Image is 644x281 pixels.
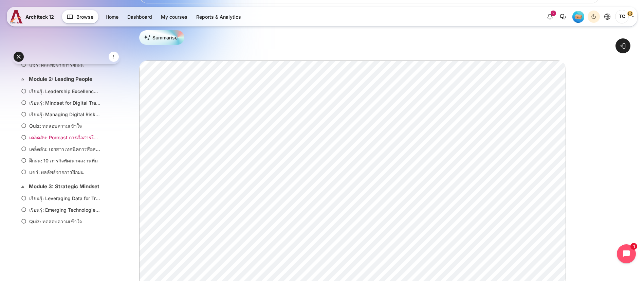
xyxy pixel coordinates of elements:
[570,11,587,23] a: Level #1
[123,11,156,22] a: Dashboard
[76,13,93,20] span: Browse
[29,183,102,191] a: Module 3: Strategic Mindset
[10,10,23,23] img: A12
[29,88,100,95] a: เรียนรู้: Leadership Excellence in the Digital Landscape (117 นาที)
[25,13,54,20] span: Architeck 12
[572,11,584,23] img: Level #1
[588,11,600,23] button: Light Mode Dark Mode
[29,157,100,164] a: ฝึกฝน: 10 ภารกิจพัฒนาผลงานทีม
[29,122,100,129] a: Quiz: ทดสอบความเข้าใจ
[139,30,184,45] button: Summarise
[615,10,634,23] a: User menu
[29,145,100,153] a: เคล็ดลับ: เอกสารเทคนิคการสื่อสารด้วย 6+7
[19,76,26,83] span: Collapse
[157,11,191,22] a: My courses
[29,134,100,141] a: เคล็ดลับ: Podcast การสื่อสารให้ทรงพลังฉบับผู้นำ (32 นาที)
[29,218,100,225] a: Quiz: ทดสอบความเข้าใจ
[29,99,100,106] a: เรียนรู้: Mindset for Digital Transformation (36 นาที)
[62,10,98,23] button: Browse
[615,10,629,23] span: T C
[29,169,100,176] a: แชร์: ผลลัพธ์จากการฝึกฝน
[544,11,556,23] div: Show notification window with 2 new notifications
[589,12,599,22] div: Dark Mode
[551,11,556,16] div: 2
[29,75,102,83] a: Module 2: Leading People
[557,11,569,23] button: There are 0 unread conversations
[10,10,57,23] a: A12 A12 Architeck 12
[29,206,100,213] a: เรียนรู้: Emerging Technologies and Digital Transformation (19 นาที)
[29,111,100,118] a: เรียนรู้: Managing Digital Risk (21 นาที)
[192,11,245,22] a: Reports & Analytics
[102,11,123,22] a: Home
[29,61,100,68] a: แชร์: ผลลัพธ์จากการฝึกฝน
[19,183,26,190] span: Collapse
[29,195,100,202] a: เรียนรู้: Leveraging Data for Transformation (48 นาที)
[601,11,613,23] button: Languages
